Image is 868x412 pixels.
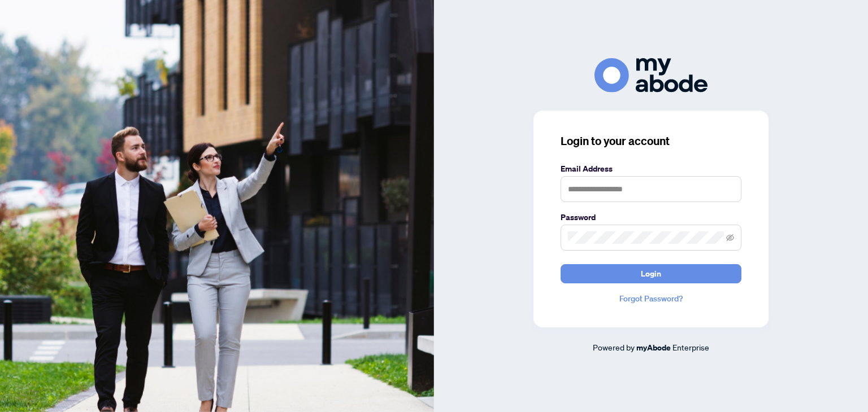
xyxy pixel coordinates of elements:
label: Password [561,211,741,223]
span: eye-invisible [726,234,734,242]
label: Email Address [561,163,741,175]
button: Login [561,264,741,283]
span: Enterprise [672,342,709,352]
span: Powered by [593,342,635,352]
span: Login [641,265,661,283]
a: Forgot Password? [561,292,741,305]
img: ma-logo [594,58,708,93]
h3: Login to your account [561,133,741,149]
a: myAbode [636,341,671,354]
